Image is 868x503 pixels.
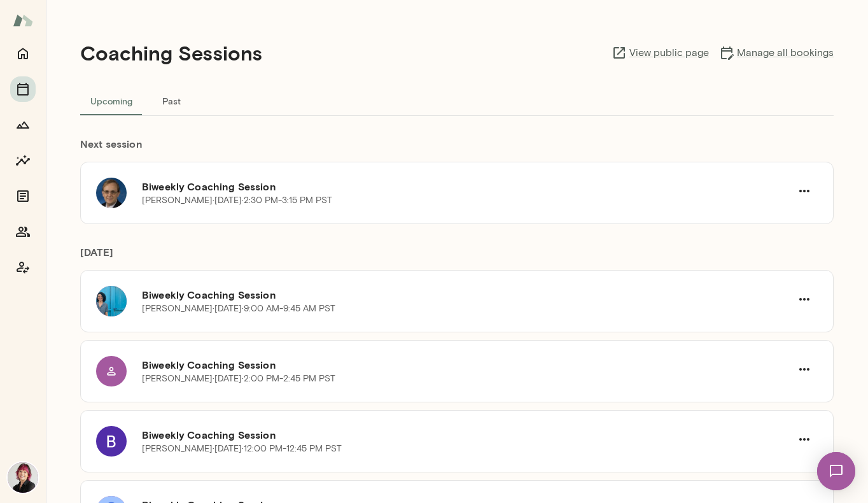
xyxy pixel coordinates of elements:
[142,427,791,443] h6: Biweekly Coaching Session
[142,372,335,385] p: [PERSON_NAME] · [DATE] · 2:00 PM-2:45 PM PST
[142,302,335,315] p: [PERSON_NAME] · [DATE] · 9:00 AM-9:45 AM PST
[719,45,834,60] a: Manage all bookings
[10,41,36,66] button: Home
[80,85,834,116] div: basic tabs example
[142,443,342,455] p: [PERSON_NAME] · [DATE] · 12:00 PM-12:45 PM PST
[10,112,36,138] button: Growth Plan
[10,76,36,102] button: Sessions
[142,194,332,207] p: [PERSON_NAME] · [DATE] · 2:30 PM-3:15 PM PST
[10,148,36,173] button: Insights
[80,85,143,116] button: Upcoming
[13,8,33,32] img: Mento
[142,287,791,302] h6: Biweekly Coaching Session
[80,244,834,270] h6: [DATE]
[80,136,834,162] h6: Next session
[10,219,36,244] button: Members
[143,85,200,116] button: Past
[10,183,36,209] button: Documents
[142,179,791,194] h6: Biweekly Coaching Session
[142,357,791,372] h6: Biweekly Coaching Session
[8,462,38,493] img: Leigh Allen-Arredondo
[80,41,262,65] h4: Coaching Sessions
[612,45,709,60] a: View public page
[10,255,36,280] button: Coach app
